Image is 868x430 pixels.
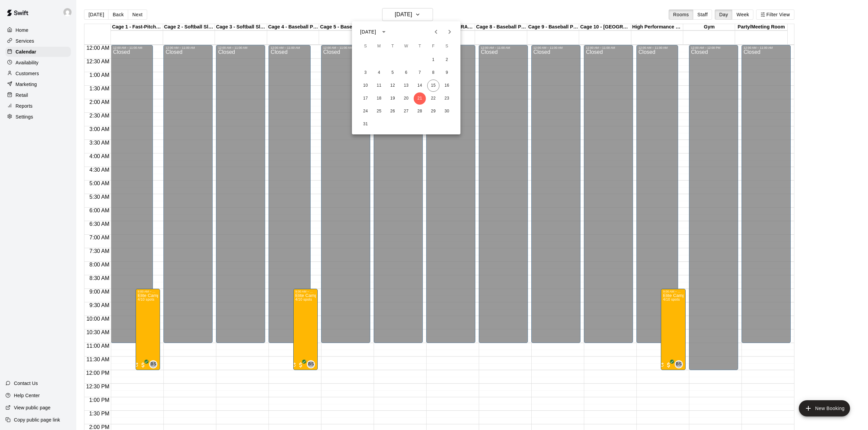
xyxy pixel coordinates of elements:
button: calendar view is open, switch to year view [378,26,390,38]
button: 23 [441,92,453,105]
button: 3 [359,67,372,79]
button: 15 [427,80,439,92]
button: 1 [427,54,439,66]
span: Thursday [414,40,426,53]
span: Monday [373,40,385,53]
button: 28 [414,105,426,117]
span: Friday [427,40,439,53]
button: 2 [441,54,453,66]
button: Next month [443,25,456,39]
button: 12 [387,80,399,92]
button: 31 [359,118,372,130]
button: 22 [427,92,439,105]
button: 7 [414,67,426,79]
button: 29 [427,105,439,117]
button: 24 [359,105,372,117]
button: 27 [400,105,412,117]
button: Previous month [429,25,443,39]
button: 5 [387,67,399,79]
button: 10 [359,80,372,92]
button: 26 [387,105,399,117]
span: Sunday [359,40,372,53]
button: 17 [359,92,372,105]
button: 21 [414,92,426,105]
button: 4 [373,67,385,79]
button: 11 [373,80,385,92]
button: 8 [427,67,439,79]
button: 14 [414,80,426,92]
button: 19 [387,92,399,105]
span: Saturday [441,40,453,53]
span: Tuesday [387,40,399,53]
span: Wednesday [400,40,412,53]
button: 25 [373,105,385,117]
button: 18 [373,92,385,105]
button: 16 [441,80,453,92]
button: 13 [400,80,412,92]
button: 9 [441,67,453,79]
button: 6 [400,67,412,79]
button: 20 [400,92,412,105]
div: [DATE] [360,28,376,36]
button: 30 [441,105,453,117]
